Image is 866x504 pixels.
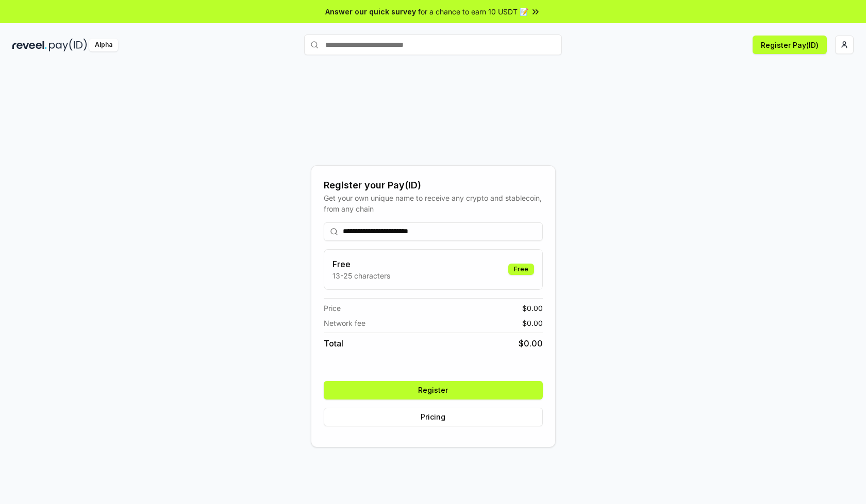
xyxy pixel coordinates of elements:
button: Register Pay(ID) [753,36,827,54]
button: Register [324,381,543,399]
h3: Free [332,258,390,270]
div: Alpha [89,39,118,51]
span: $ 0.00 [522,303,543,314]
span: $ 0.00 [522,318,543,328]
img: pay_id [49,39,87,51]
div: Register your Pay(ID) [324,178,543,193]
span: $ 0.00 [519,337,543,350]
span: for a chance to earn 10 USDT 📝 [418,6,528,17]
div: Get your own unique name to receive any crypto and stablecoin, from any chain [324,193,543,214]
span: Network fee [324,318,365,328]
span: Answer our quick survey [325,6,416,17]
div: Free [508,264,534,275]
img: reveel_dark [12,39,47,51]
p: 13-25 characters [332,270,390,281]
span: Total [324,337,343,350]
button: Pricing [324,408,543,426]
span: Price [324,303,341,314]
